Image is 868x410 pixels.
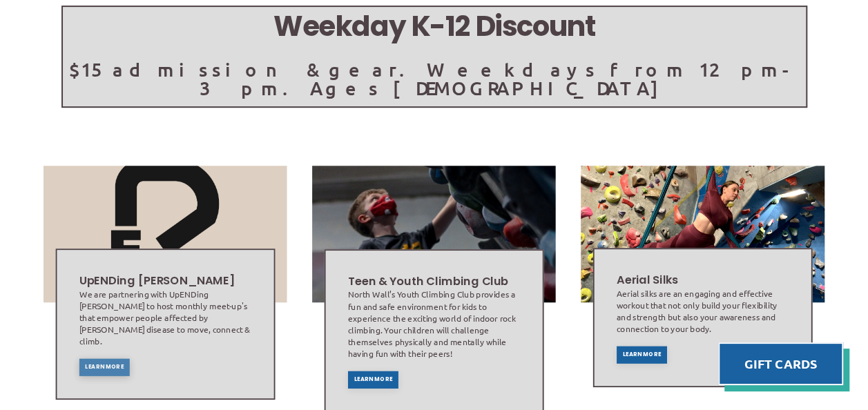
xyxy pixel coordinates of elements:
h2: UpENDing [PERSON_NAME] [79,273,251,289]
span: Learn More [85,364,124,370]
h2: Aerial Silks [617,272,789,288]
p: $15 admission & gear. Weekdays from 12pm-3pm. Ages [DEMOGRAPHIC_DATA] [63,60,806,97]
img: Image [579,166,825,303]
div: We are partnering with UpENDing [PERSON_NAME] to host monthly meet-up's that empower people affec... [79,288,251,346]
a: Learn More [348,371,398,388]
div: North Wall’s Youth Climbing Club provides a fun and safe environment for kids to experience the e... [348,289,520,359]
h2: Teen & Youth Climbing Club [348,273,520,289]
span: Learn More [354,377,392,382]
img: Image [44,166,287,303]
div: Aerial silks are an engaging and effective workout that not only build your flexibility and stren... [617,287,789,334]
h5: Weekday K-12 Discount [63,7,806,46]
a: Learn More [617,346,667,363]
img: Image [312,166,556,303]
span: Learn More [622,352,661,358]
a: Learn More [79,358,130,375]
